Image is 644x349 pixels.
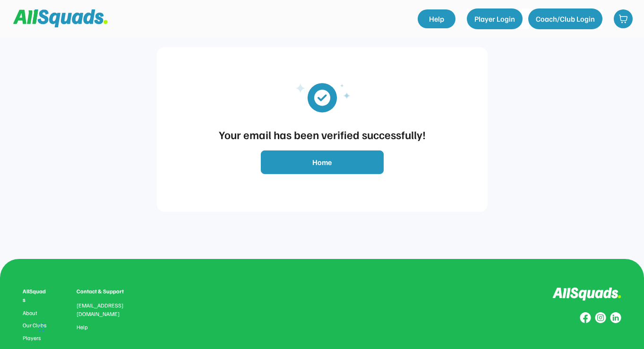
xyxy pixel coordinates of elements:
[261,150,384,174] button: Home
[610,312,621,324] img: Group%20copy%206.svg
[580,312,591,324] img: Group%20copy%208.svg
[418,9,455,28] a: Help
[467,8,523,29] button: Player Login
[528,8,602,29] button: Coach/Club Login
[77,301,135,318] div: [EMAIL_ADDRESS][DOMAIN_NAME]
[280,75,365,118] img: email_verified_updated.svg
[13,9,108,27] img: Squad%20Logo.svg
[595,312,606,324] img: Group%20copy%207.svg
[77,324,88,331] a: Help
[552,287,621,301] img: Logo%20inverted.svg
[618,14,628,24] img: shopping-cart-01%20%281%29.svg
[166,126,478,143] div: Your email has been verified successfully!
[23,287,48,304] div: AllSquads
[77,287,135,296] div: Contact & Support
